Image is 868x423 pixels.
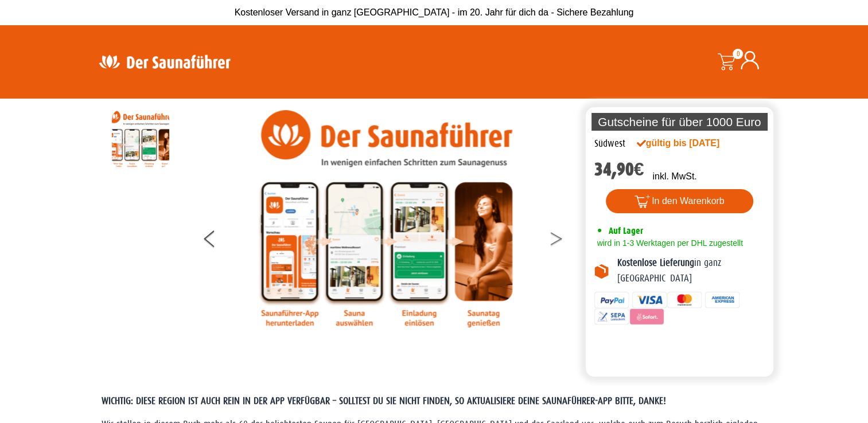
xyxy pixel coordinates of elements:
[634,159,644,180] span: €
[652,170,696,183] p: inkl. MwSt.
[594,238,743,248] span: wird in 1-3 Werktagen per DHL zugestellt
[733,49,743,59] span: 0
[617,257,694,268] b: Kostenlose Lieferung
[609,225,643,236] span: Auf Lager
[617,256,765,286] p: in ganz [GEOGRAPHIC_DATA]
[591,113,768,131] p: Gutscheine für über 1000 Euro
[637,136,745,150] div: gültig bis [DATE]
[594,159,644,180] bdi: 34,90
[102,395,666,406] span: WICHTIG: DIESE REGION IST AUCH REIN IN DER APP VERFÜGBAR – SOLLTEST DU SIE NICHT FINDEN, SO AKTUA...
[235,7,634,17] span: Kostenloser Versand in ganz [GEOGRAPHIC_DATA] - im 20. Jahr für dich da - Sichere Bezahlung
[258,110,516,327] img: Anleitung7tn
[606,189,753,213] button: In den Warenkorb
[594,136,625,151] div: Südwest
[112,110,169,167] img: Anleitung7tn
